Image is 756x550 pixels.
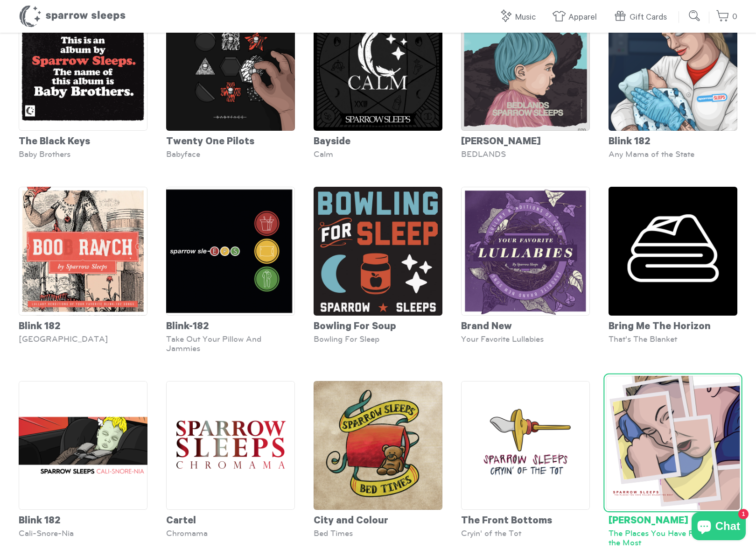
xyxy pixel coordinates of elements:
[19,316,147,334] div: Blink 182
[552,7,602,28] a: Apparel
[461,529,590,538] div: Cryin' of the Tot
[613,7,672,28] a: Gift Cards
[19,2,147,159] a: The Black Keys Baby Brothers
[461,334,590,344] div: Your Favorite Lullabies
[314,381,442,510] img: SS-BedTimes-Cover-1600x1600_grande.png
[166,2,295,159] a: Twenty One Pilots Babyface
[166,131,295,149] div: Twenty One Pilots
[686,7,704,25] input: Submit
[19,2,147,131] img: SparrowSleeps-TheBlackKeys-BabyBrothers-Cover_grande.png
[606,376,740,510] img: SS-ThePlacesYouHaveFallenAsleepTheMost-Cover-1600x1600_grande.png
[609,510,737,529] div: [PERSON_NAME]
[19,5,126,28] h1: Sparrow Sleeps
[166,510,295,529] div: Cartel
[19,334,147,344] div: [GEOGRAPHIC_DATA]
[314,187,442,316] img: BowlingForSoup-BowlingForSleep-Cover_grande.jpg
[19,381,147,510] img: SS-Blink182-Cali-snore-nia-cover-1600x1600-v3_grande.png
[461,149,590,159] div: BEDLANDS
[499,7,540,28] a: Music
[314,149,442,159] div: Calm
[19,149,147,159] div: Baby Brothers
[609,316,737,334] div: Bring Me The Horizon
[609,529,737,547] div: The Places You Have Fallen Asleep the Most
[461,2,590,159] a: [PERSON_NAME] BEDLANDS
[314,334,442,344] div: Bowling For Sleep
[609,334,737,344] div: That's The Blanket
[166,529,295,538] div: Chromama
[609,131,737,149] div: Blink 182
[314,316,442,334] div: Bowling For Soup
[19,187,147,316] img: Boob-Ranch_grande.jpg
[166,149,295,159] div: Babyface
[19,529,147,538] div: Cali-Snore-Nia
[461,187,590,344] a: Brand New Your Favorite Lullabies
[166,381,295,510] img: SS-Chromama-Cover-1600x1600_grande.png
[314,2,442,159] a: Bayside Calm
[166,2,295,131] img: TwentyOnePilots-Babyface-Cover-SparrowSleeps_grande.png
[314,529,442,538] div: Bed Times
[689,512,749,543] inbox-online-store-chat: Shopify online store chat
[314,510,442,529] div: City and Colour
[314,187,442,344] a: Bowling For Soup Bowling For Sleep
[461,187,590,316] img: Your-Favorite-Lullabies_grande.jpg
[609,187,737,344] a: Bring Me The Horizon That's The Blanket
[19,381,147,538] a: Blink 182 Cali-Snore-Nia
[609,187,737,316] img: BringMeTheHorizon-That_sTheBlanket-Cover_grande.png
[19,187,147,344] a: Blink 182 [GEOGRAPHIC_DATA]
[19,510,147,529] div: Blink 182
[461,381,590,510] img: SparrowSleeps-CryinOfTheTot-Cover-1600x1600_grande.png
[166,334,295,353] div: Take Out Your Pillow And Jammies
[609,381,737,547] a: [PERSON_NAME] The Places You Have Fallen Asleep the Most
[461,131,590,149] div: [PERSON_NAME]
[716,7,737,27] a: 0
[461,2,590,131] img: Halsey-Bedlands-SparrowSleeps-Cover_grande.png
[609,2,737,131] img: Blink-182-AnyMamaoftheState-Cover_grande.png
[461,381,590,538] a: The Front Bottoms Cryin' of the Tot
[166,187,295,353] a: Blink-182 Take Out Your Pillow And Jammies
[609,149,737,159] div: Any Mama of the State
[166,187,295,316] img: Blink-182-TakeOutYourPillowandJammies-Cover_grande.png
[19,131,147,149] div: The Black Keys
[461,316,590,334] div: Brand New
[461,510,590,529] div: The Front Bottoms
[314,131,442,149] div: Bayside
[166,381,295,538] a: Cartel Chromama
[609,2,737,159] a: Blink 182 Any Mama of the State
[314,381,442,538] a: City and Colour Bed Times
[166,316,295,334] div: Blink-182
[314,2,442,131] img: SS-Calm-Cover-1600x1600_grande.png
